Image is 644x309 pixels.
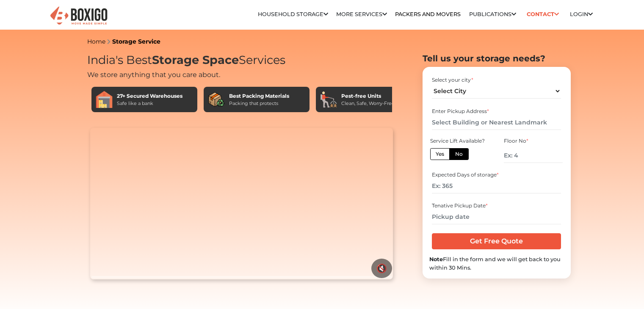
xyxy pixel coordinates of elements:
div: Select your city [432,76,561,84]
h1: India's Best Services [87,53,396,67]
a: Login [570,11,593,17]
a: Home [87,38,105,45]
a: More services [336,11,387,17]
div: Floor No [504,137,562,145]
h2: Tell us your storage needs? [423,53,571,63]
div: Tenative Pickup Date [432,202,561,210]
div: Pest-free Units [341,92,395,100]
img: Boxigo [49,6,108,26]
span: We store anything that you care about. [87,71,220,79]
button: 🔇 [371,259,392,278]
div: Enter Pickup Address [432,108,561,115]
input: Ex: 365 [432,179,561,193]
img: Best Packing Materials [208,91,225,108]
label: Yes [430,148,450,160]
label: No [449,148,469,160]
div: Expected Days of storage [432,171,561,179]
div: Safe like a bank [117,100,182,107]
span: Storage Space [152,53,239,67]
img: 27+ Secured Warehouses [96,91,113,108]
a: Storage Service [112,38,160,45]
a: Contact [524,8,562,21]
a: Packers and Movers [395,11,461,17]
a: Household Storage [258,11,328,17]
video: Your browser does not support the video tag. [90,128,393,279]
a: Publications [469,11,516,17]
div: Best Packing Materials [229,92,289,100]
div: Service Lift Available? [430,137,489,145]
input: Pickup date [432,210,561,224]
input: Get Free Quote [432,233,561,249]
img: Pest-free Units [320,91,337,108]
div: 27+ Secured Warehouses [117,92,182,100]
div: Fill in the form and we will get back to you within 30 Mins. [429,255,564,271]
div: Packing that protects [229,100,289,107]
input: Select Building or Nearest Landmark [432,115,561,130]
input: Ex: 4 [504,148,562,163]
b: Note [429,256,443,262]
div: Clean, Safe, Worry-Free [341,100,395,107]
